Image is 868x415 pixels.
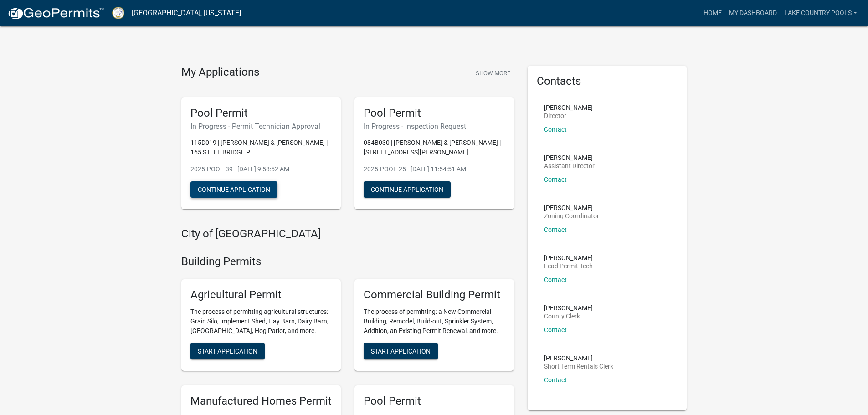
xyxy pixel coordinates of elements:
button: Continue Application [190,181,277,198]
h4: Building Permits [181,255,514,268]
p: [PERSON_NAME] [544,355,613,361]
p: Zoning Coordinator [544,213,599,219]
a: Lake Country Pools [781,5,861,22]
a: Home [700,5,725,22]
h5: Contacts [537,75,678,88]
h5: Manufactured Homes Permit [190,395,332,408]
h6: In Progress - Inspection Request [364,122,505,131]
p: Short Term Rentals Clerk [544,363,613,369]
p: 2025-POOL-25 - [DATE] 11:54:51 AM [364,164,505,174]
a: Contact [544,176,567,183]
button: Start Application [190,343,265,359]
a: Contact [544,126,567,133]
h4: City of [GEOGRAPHIC_DATA] [181,227,514,241]
p: [PERSON_NAME] [544,104,593,111]
p: The process of permitting agricultural structures: Grain Silo, Implement Shed, Hay Barn, Dairy Ba... [190,307,332,336]
p: County Clerk [544,313,593,319]
h5: Agricultural Permit [190,288,332,302]
a: Contact [544,326,567,333]
button: Start Application [364,343,438,359]
span: Start Application [198,347,257,354]
span: Start Application [371,347,431,354]
p: The process of permitting: a New Commercial Building, Remodel, Build-out, Sprinkler System, Addit... [364,307,505,336]
p: [PERSON_NAME] [544,205,599,211]
a: Contact [544,376,567,384]
p: [PERSON_NAME] [544,255,593,261]
p: Lead Permit Tech [544,263,593,269]
p: 115D019 | [PERSON_NAME] & [PERSON_NAME] | 165 STEEL BRIDGE PT [190,138,332,157]
p: Director [544,113,593,119]
h5: Commercial Building Permit [364,288,505,302]
a: Contact [544,226,567,233]
p: Assistant Director [544,163,595,169]
h5: Pool Permit [190,107,332,120]
img: Putnam County, Georgia [112,7,124,19]
p: [PERSON_NAME] [544,305,593,311]
a: [GEOGRAPHIC_DATA], [US_STATE] [132,5,241,21]
button: Show More [472,66,514,81]
h5: Pool Permit [364,107,505,120]
a: My Dashboard [725,5,781,22]
button: Continue Application [364,181,451,198]
h4: My Applications [181,66,259,79]
h6: In Progress - Permit Technician Approval [190,122,332,131]
p: 084B030 | [PERSON_NAME] & [PERSON_NAME] | [STREET_ADDRESS][PERSON_NAME] [364,138,505,157]
a: Contact [544,276,567,283]
p: 2025-POOL-39 - [DATE] 9:58:52 AM [190,164,332,174]
p: [PERSON_NAME] [544,154,595,161]
h5: Pool Permit [364,395,505,408]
